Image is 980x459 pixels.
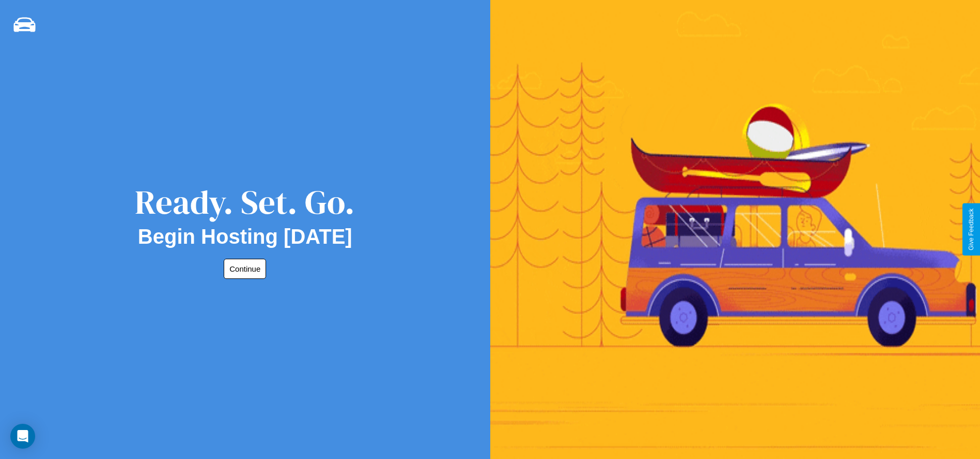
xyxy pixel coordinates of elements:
div: Ready. Set. Go. [135,179,355,225]
h2: Begin Hosting [DATE] [138,225,352,248]
button: Continue [224,259,266,279]
div: Give Feedback [968,209,975,250]
div: Open Intercom Messenger [10,424,35,449]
